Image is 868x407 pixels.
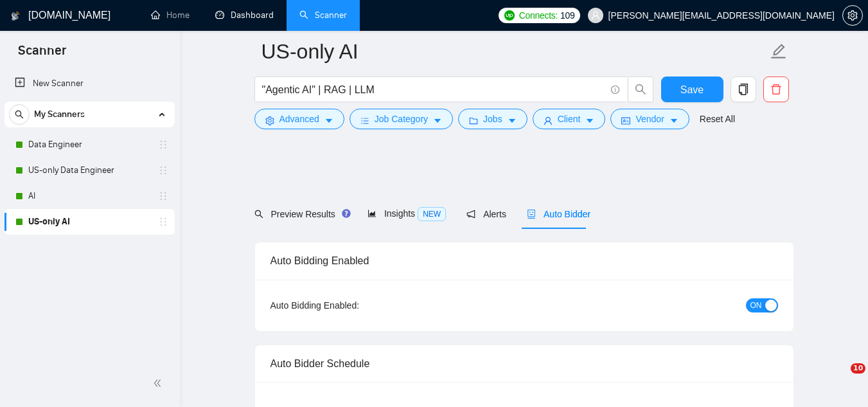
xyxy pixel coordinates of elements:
span: setting [265,116,274,125]
span: user [591,11,600,20]
span: caret-down [508,116,517,125]
span: caret-down [324,116,333,125]
a: dashboardDashboard [215,10,274,21]
span: robot [527,210,536,219]
span: edit [770,43,787,60]
input: Search Freelance Jobs... [262,82,605,98]
input: Scanner name... [261,35,768,68]
span: Save [680,82,704,98]
img: upwork-logo.png [504,10,515,21]
span: Scanner [8,41,76,68]
button: search [9,104,30,125]
button: settingAdvancedcaret-down [254,109,344,129]
span: search [628,84,653,95]
li: New Scanner [4,71,175,96]
span: search [254,210,263,219]
span: Advanced [279,112,319,126]
div: Auto Bidding Enabled [270,242,778,279]
span: 10 [851,363,865,374]
a: US-only AI [28,209,150,235]
span: Client [558,112,581,126]
button: idcardVendorcaret-down [610,109,689,129]
span: area-chart [368,209,376,218]
span: notification [466,210,475,219]
span: setting [843,10,862,21]
span: folder [469,116,478,125]
span: user [544,116,553,125]
a: US-only Data Engineer [28,158,150,183]
a: Reset All [700,112,735,126]
span: delete [764,84,788,95]
div: Tooltip anchor [341,208,352,219]
span: caret-down [669,116,678,125]
div: Auto Bidder Schedule [270,345,778,382]
span: info-circle [611,86,619,94]
span: bars [360,116,369,125]
span: Auto Bidder [527,209,590,219]
span: caret-down [585,116,594,125]
span: Vendor [635,112,664,126]
button: copy [731,77,756,102]
button: barsJob Categorycaret-down [350,109,453,129]
span: 109 [560,8,574,23]
button: Save [661,77,723,102]
span: NEW [418,207,446,221]
span: Preview Results [254,209,347,219]
span: Jobs [483,112,502,126]
li: My Scanners [4,102,175,235]
button: setting [842,5,863,26]
span: Connects: [519,8,558,23]
button: search [628,77,653,102]
div: Auto Bidding Enabled: [270,298,439,312]
img: logo [11,6,20,26]
span: search [10,110,29,119]
span: Alerts [466,209,506,219]
span: Insights [368,208,446,219]
span: holder [158,217,168,227]
span: My Scanners [34,102,85,127]
span: holder [158,165,168,176]
iframe: Intercom live chat [824,363,855,394]
a: homeHome [151,10,190,21]
a: setting [842,10,863,21]
span: idcard [621,116,630,125]
span: holder [158,140,168,150]
button: delete [763,77,789,102]
span: holder [158,191,168,201]
span: Job Category [375,112,428,126]
a: New Scanner [15,71,164,96]
span: copy [731,84,756,95]
button: folderJobscaret-down [458,109,527,129]
button: userClientcaret-down [533,109,606,129]
span: ON [750,298,762,312]
a: searchScanner [299,10,347,21]
a: Data Engineer [28,132,150,158]
span: caret-down [433,116,442,125]
span: double-left [153,377,166,390]
a: AI [28,183,150,209]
